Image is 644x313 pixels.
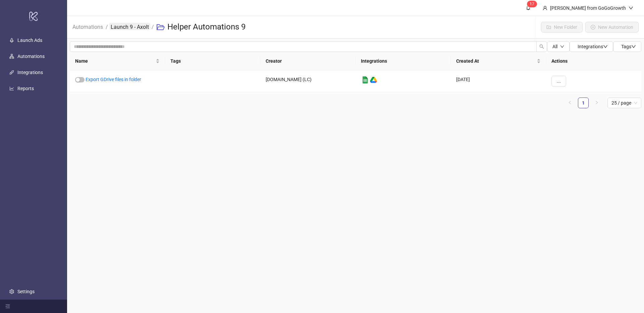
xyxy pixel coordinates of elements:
[532,2,534,6] span: 7
[591,98,602,108] button: right
[631,44,636,49] span: down
[17,38,42,43] a: Launch Ads
[356,52,451,70] th: Integrations
[546,52,641,70] th: Actions
[17,289,35,294] a: Settings
[547,41,570,52] button: Alldown
[5,304,10,309] span: menu-fold
[591,98,602,108] li: Next Page
[70,52,165,70] th: Name
[451,70,546,92] div: [DATE]
[603,44,608,49] span: down
[543,6,547,10] span: user
[568,101,572,105] span: left
[451,52,546,70] th: Created At
[578,44,608,49] span: Integrations
[595,101,599,105] span: right
[167,22,246,33] h3: Helper Automations 9
[71,23,104,30] a: Automations
[17,54,45,59] a: Automations
[611,98,637,108] span: 25 / page
[565,98,575,108] button: left
[613,41,641,52] button: Tagsdown
[260,52,356,70] th: Creator
[585,22,639,33] button: New Automation
[570,41,613,52] button: Integrationsdown
[86,77,141,82] a: Export GDrive files in folder
[539,44,544,49] span: search
[530,2,532,6] span: 1
[560,45,564,49] span: down
[552,44,557,49] span: All
[157,23,165,31] span: folder-open
[527,1,537,7] sup: 17
[109,23,150,30] a: Launch 9 - Axolt
[75,57,154,65] span: Name
[17,86,34,91] a: Reports
[578,98,588,108] a: 1
[260,70,356,92] div: [DOMAIN_NAME] (LC)
[578,98,589,108] li: 1
[565,98,575,108] li: Previous Page
[551,76,566,86] button: ...
[547,4,629,12] div: [PERSON_NAME] from GoGoGrowth
[17,70,43,75] a: Integrations
[106,16,108,38] li: /
[165,52,260,70] th: Tags
[621,44,636,49] span: Tags
[456,57,535,65] span: Created At
[541,22,583,33] button: New Folder
[629,6,633,10] span: down
[607,98,641,108] div: Page Size
[152,16,154,38] li: /
[526,5,531,10] span: bell
[557,78,561,84] span: ...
